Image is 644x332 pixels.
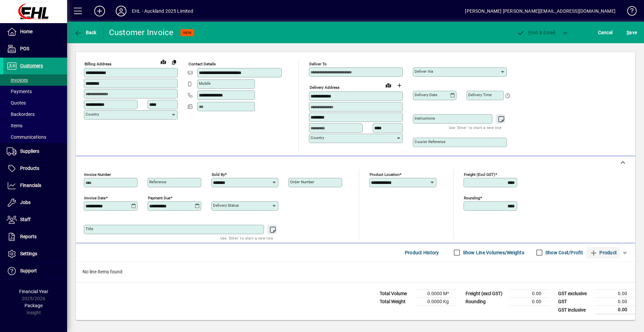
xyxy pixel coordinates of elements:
button: Profile [110,5,132,17]
span: P [528,30,531,35]
mat-label: Payment due [148,196,170,200]
a: Support [3,263,67,279]
a: Payments [3,86,67,97]
a: Staff [3,211,67,228]
span: Staff [20,217,31,222]
td: 0.00 [595,306,635,314]
td: Total Volume [376,290,417,298]
label: Show Line Volumes/Weights [462,249,524,256]
span: Financial Year [19,289,48,294]
mat-label: Invoice number [84,172,111,177]
div: Customer Invoice [109,27,174,38]
td: 0.00 [509,290,549,298]
mat-label: Freight (excl GST) [464,172,495,177]
button: Save [625,26,639,39]
span: ost & Email [517,30,555,35]
button: Back [72,26,98,39]
span: Home [20,29,33,34]
a: Items [3,120,67,131]
a: Communications [3,131,67,143]
mat-label: Mobile [199,81,211,86]
button: Add [89,5,110,17]
a: View on map [383,80,394,90]
a: View on map [158,56,169,67]
mat-label: Reference [149,180,166,184]
span: Package [24,303,43,308]
a: Jobs [3,194,67,211]
button: Copy to Delivery address [169,57,179,67]
span: Support [20,268,37,273]
a: Backorders [3,109,67,120]
td: Total Weight [376,298,417,306]
span: Cancel [598,27,613,38]
span: Reports [20,234,37,239]
button: Choose address [394,80,405,91]
mat-hint: Use 'Enter' to start a new line [220,234,273,242]
td: 0.0000 M³ [417,290,457,298]
td: Rounding [462,298,509,306]
span: Communications [7,134,46,140]
mat-label: Country [311,135,324,140]
span: Invoices [7,77,28,83]
td: 0.00 [509,298,549,306]
button: Cancel [596,26,614,39]
span: Financials [20,183,41,188]
span: S [627,30,629,35]
button: Product History [402,247,442,259]
app-page-header-button: Back [67,26,104,39]
mat-label: Sold by [212,172,225,177]
span: Product History [405,247,439,258]
span: Quotes [7,100,26,106]
a: Reports [3,228,67,245]
td: GST [555,298,595,306]
label: Show Cost/Profit [544,249,583,256]
span: Backorders [7,112,35,117]
mat-label: Country [86,112,99,117]
a: Financials [3,177,67,194]
td: Freight (excl GST) [462,290,509,298]
span: Back [74,30,97,35]
a: Quotes [3,97,67,109]
mat-label: Product location [370,172,399,177]
mat-hint: Use 'Enter' to start a new line [449,124,501,131]
mat-label: Deliver To [309,62,327,66]
span: POS [20,46,29,51]
mat-label: Order number [290,180,314,184]
span: Customers [20,63,43,68]
span: Jobs [20,200,31,205]
mat-label: Delivery date [415,92,437,97]
a: Products [3,160,67,177]
span: Payments [7,89,32,94]
span: NEW [183,30,192,35]
a: Suppliers [3,143,67,160]
mat-label: Invoice date [84,196,106,200]
span: Suppliers [20,148,39,154]
td: GST inclusive [555,306,595,314]
a: POS [3,41,67,57]
mat-label: Delivery status [213,203,239,208]
div: EHL - Auckland 2025 Limited [132,6,193,16]
div: No line items found [76,262,635,282]
td: 0.00 [595,298,635,306]
a: Invoices [3,74,67,86]
mat-label: Delivery time [468,92,492,97]
mat-label: Rounding [464,196,480,200]
mat-label: Courier Reference [415,139,445,144]
mat-label: Deliver via [415,69,433,74]
span: Settings [20,251,37,256]
span: Product [590,247,617,258]
span: ave [627,27,637,38]
div: [PERSON_NAME] [PERSON_NAME][EMAIL_ADDRESS][DOMAIN_NAME] [465,6,615,16]
td: 0.0000 Kg [417,298,457,306]
a: Settings [3,246,67,262]
mat-label: Title [86,226,93,231]
button: Product [586,247,620,259]
button: Post & Email [513,26,559,39]
a: Knowledge Base [622,1,636,23]
a: Home [3,23,67,40]
td: 0.00 [595,290,635,298]
span: Products [20,165,39,171]
span: Items [7,123,22,128]
td: GST exclusive [555,290,595,298]
mat-label: Instructions [415,116,435,121]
